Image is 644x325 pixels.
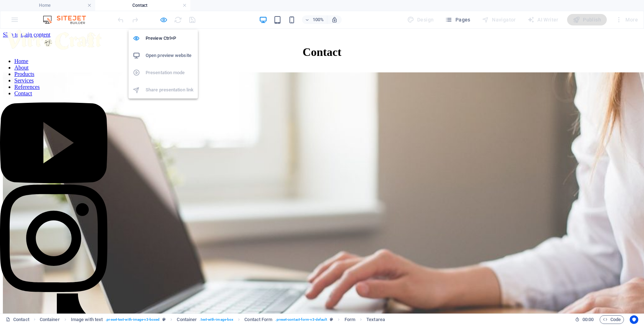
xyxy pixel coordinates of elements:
[600,315,624,324] button: Code
[14,62,32,68] a: Contact
[587,317,589,322] span: :
[630,315,638,324] button: Usercentrics
[345,315,355,324] span: Click to select. Double-click to edit
[6,315,29,324] a: Click to cancel selection. Double-click to open Pages
[575,315,594,324] h6: Session time
[95,1,190,9] h4: Contact
[404,14,437,25] div: Design (Ctrl+Alt+Y)
[14,36,29,42] a: About
[106,315,160,324] span: . preset-text-with-image-v3-boxed
[177,315,197,324] span: Click to select. Double-click to edit
[275,315,327,324] span: . preset-contact-form-v3-default
[146,34,194,43] h6: Preview Ctrl+P
[14,49,34,55] a: Services
[582,315,594,324] span: 00 00
[3,17,641,30] h1: Contact
[14,42,34,48] a: Products
[71,315,103,324] span: Click to select. Double-click to edit
[146,51,194,60] h6: Open preview website
[445,16,470,23] span: Pages
[200,315,233,324] span: . text-with-image-box
[14,55,40,61] a: References
[162,317,166,321] i: This element is a customizable preset
[330,317,333,321] i: This element is a customizable preset
[366,315,385,324] span: Click to select. Double-click to edit
[313,15,324,24] h6: 100%
[244,315,272,324] span: Click to select. Double-click to edit
[442,14,473,25] button: Pages
[40,315,385,324] nav: breadcrumb
[40,315,60,324] span: Click to select. Double-click to edit
[302,15,327,24] button: 100%
[603,315,621,324] span: Code
[41,15,95,24] img: Editor Logo
[331,16,338,23] i: On resize automatically adjust zoom level to fit chosen device.
[14,29,28,35] a: Home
